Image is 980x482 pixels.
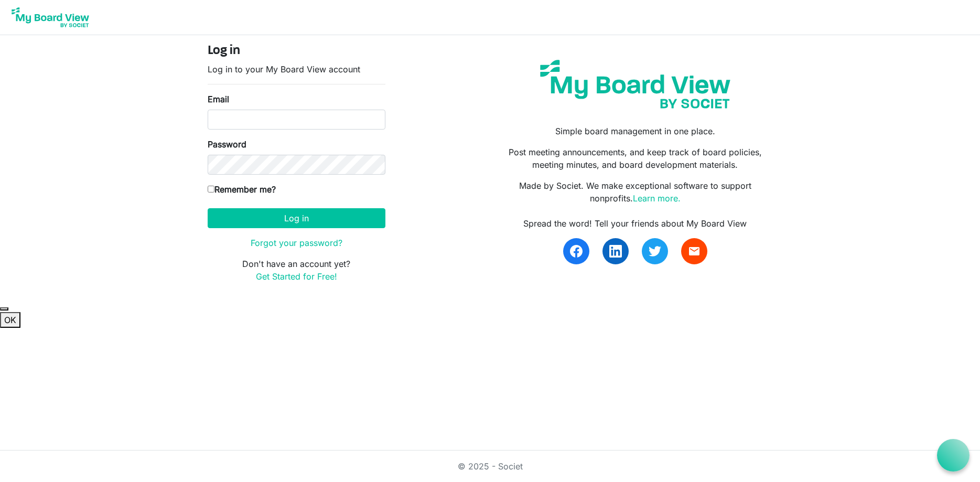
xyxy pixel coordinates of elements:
[208,138,246,151] label: Password
[208,258,385,283] p: Don't have an account yet?
[498,125,772,137] p: Simple board management in one place.
[8,4,92,30] img: My Board View Logo
[633,193,681,203] a: Learn more.
[498,146,772,171] p: Post meeting announcements, and keep track of board policies, meeting minutes, and board developm...
[498,217,772,230] div: Spread the word! Tell your friends about My Board View
[609,245,622,258] img: linkedin.svg
[208,63,385,76] p: Log in to your My Board View account
[256,271,337,282] a: Get Started for Free!
[208,44,385,59] h4: Log in
[498,179,772,205] p: Made by Societ. We make exceptional software to support nonprofits.
[649,245,661,258] img: twitter.svg
[251,238,342,248] a: Forgot your password?
[532,52,738,116] img: my-board-view-societ.svg
[208,93,229,105] label: Email
[570,245,583,258] img: facebook.svg
[681,238,707,264] a: email
[208,186,214,192] input: Remember me?
[208,208,385,228] button: Log in
[208,183,276,196] label: Remember me?
[688,245,701,258] span: email
[458,461,523,472] a: © 2025 - Societ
